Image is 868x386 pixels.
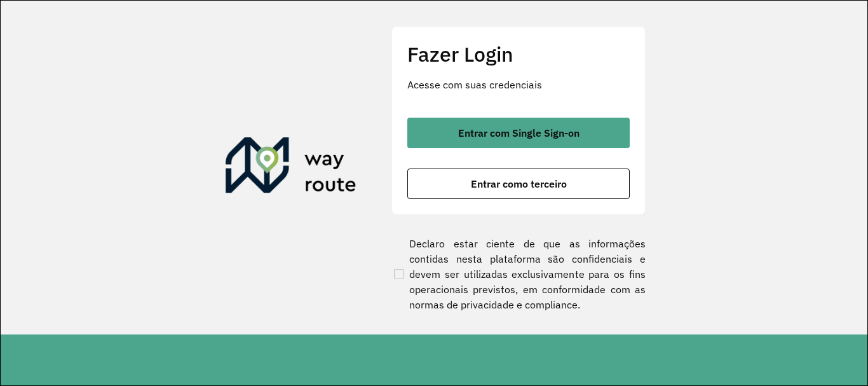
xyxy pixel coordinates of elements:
label: Declaro estar ciente de que as informações contidas nesta plataforma são confidenciais e devem se... [391,236,646,312]
span: Entrar com Single Sign-on [458,128,580,138]
h2: Fazer Login [407,42,630,66]
button: button [407,169,630,199]
img: Roteirizador AmbevTech [226,137,356,198]
p: Acesse com suas credenciais [407,77,630,92]
button: button [407,118,630,148]
span: Entrar como terceiro [471,179,567,189]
